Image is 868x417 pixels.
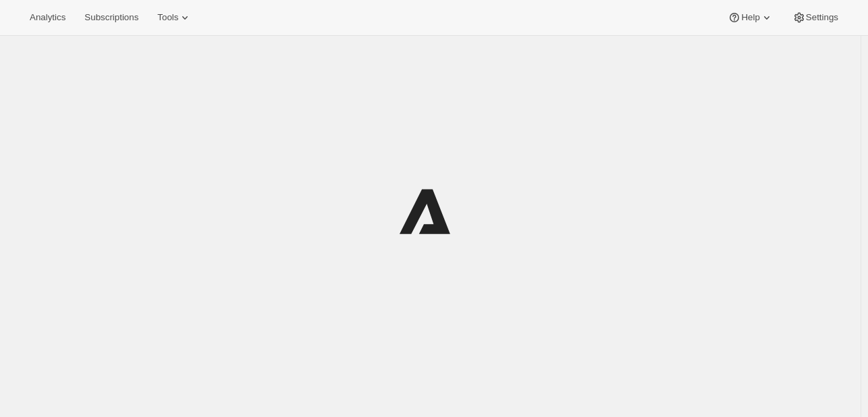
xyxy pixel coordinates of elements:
[784,8,846,27] button: Settings
[84,12,138,23] span: Subscriptions
[157,12,178,23] span: Tools
[149,8,200,27] button: Tools
[22,8,74,27] button: Analytics
[30,12,65,23] span: Analytics
[741,12,759,23] span: Help
[806,12,838,23] span: Settings
[720,8,781,27] button: Help
[76,8,146,27] button: Subscriptions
